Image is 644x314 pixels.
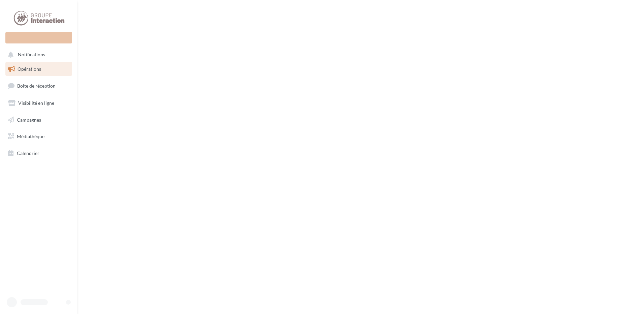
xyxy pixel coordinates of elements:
[17,150,39,156] span: Calendrier
[4,113,73,127] a: Campagnes
[5,32,72,43] div: Nouvelle campagne
[4,129,73,144] a: Médiathèque
[18,66,41,72] span: Opérations
[18,52,45,58] span: Notifications
[17,133,44,139] span: Médiathèque
[18,100,54,106] span: Visibilité en ligne
[17,83,56,89] span: Boîte de réception
[4,146,73,160] a: Calendrier
[4,96,73,110] a: Visibilité en ligne
[17,117,41,122] span: Campagnes
[4,62,73,76] a: Opérations
[4,78,73,93] a: Boîte de réception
